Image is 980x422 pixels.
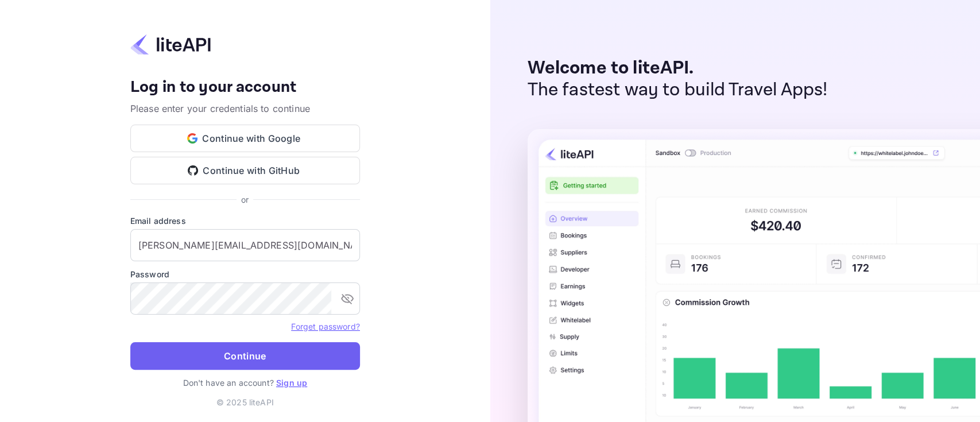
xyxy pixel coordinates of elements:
button: Continue with GitHub [130,157,360,184]
a: Sign up [276,378,307,388]
p: © 2025 liteAPI [216,396,274,408]
p: Welcome to liteAPI. [528,57,828,79]
input: Enter your email address [130,229,360,261]
p: Don't have an account? [130,377,360,389]
a: Forget password? [291,322,359,331]
button: Continue [130,342,360,370]
a: Forget password? [291,320,359,332]
p: The fastest way to build Travel Apps! [528,79,828,101]
button: toggle password visibility [336,287,359,310]
button: Continue with Google [130,125,360,152]
label: Email address [130,215,360,227]
h4: Log in to your account [130,78,360,98]
img: liteapi [130,33,211,56]
label: Password [130,268,360,280]
p: Please enter your credentials to continue [130,102,360,115]
p: or [241,193,249,206]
